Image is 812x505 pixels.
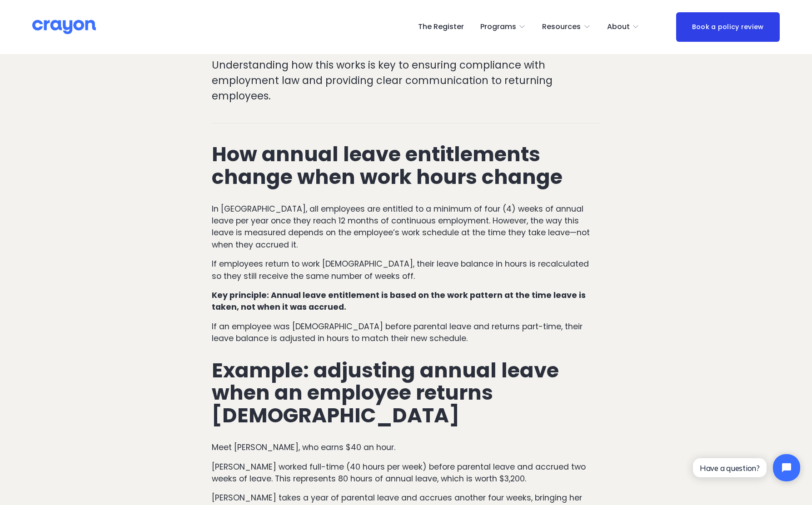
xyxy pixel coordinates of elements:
p: [PERSON_NAME] worked full-time (40 hours per week) before parental leave and accrued two weeks of... [212,461,600,485]
img: Crayon [32,19,96,35]
p: Understanding how this works is key to ensuring compliance with employment law and providing clea... [212,58,600,104]
a: folder dropdown [607,20,640,34]
p: In [GEOGRAPHIC_DATA], all employees are entitled to a minimum of four (4) weeks of annual leave p... [212,203,600,251]
span: About [607,20,630,34]
strong: Key principle: Annual leave entitlement is based on the work pattern at the time leave is taken, ... [212,290,588,312]
span: Programs [480,20,516,34]
p: If an employee was [DEMOGRAPHIC_DATA] before parental leave and returns part-time, their leave ba... [212,321,600,345]
a: The Register [418,20,464,34]
a: folder dropdown [542,20,591,34]
a: folder dropdown [480,20,526,34]
span: Resources [542,20,581,34]
p: If employees return to work [DEMOGRAPHIC_DATA], their leave balance in hours is recalculated so t... [212,258,600,282]
p: Meet [PERSON_NAME], who earns $40 an hour. [212,441,600,453]
strong: Example: adjusting annual leave when an employee returns [DEMOGRAPHIC_DATA] [212,356,563,430]
a: Book a policy review [676,12,780,42]
iframe: Tidio Chat [685,446,808,489]
strong: How annual leave entitlements change when work hours change [212,140,563,191]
